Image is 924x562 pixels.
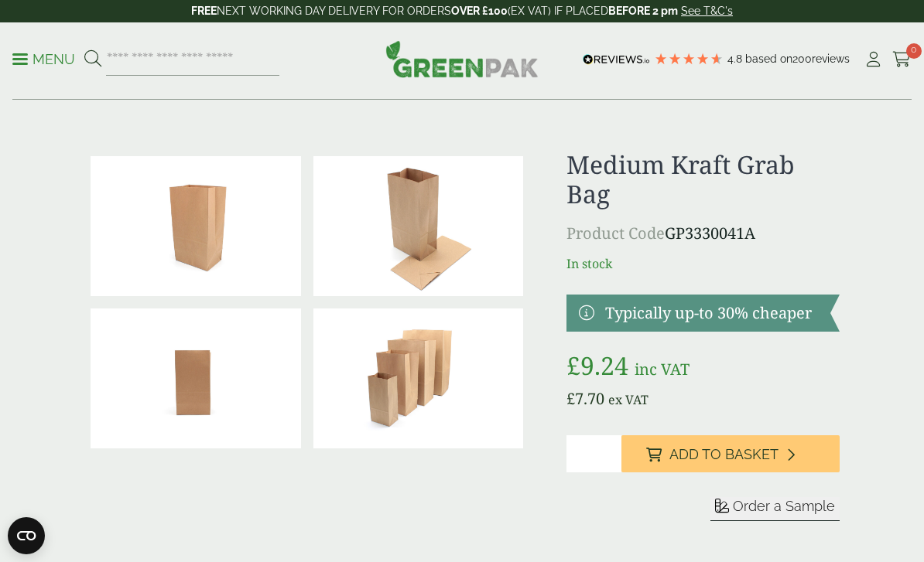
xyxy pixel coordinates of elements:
img: 3330041 Medium Kraft Grab Bag V1 [91,156,301,296]
a: See T&C's [681,5,733,17]
strong: BEFORE 2 pm [608,5,678,17]
strong: OVER £100 [451,5,508,17]
span: ex VAT [608,391,649,408]
button: Open CMP widget [8,517,45,554]
img: 3330041 Medium Kraft Grab Bag V2 [91,308,301,448]
span: Product Code [566,223,665,244]
span: Order a Sample [733,498,835,514]
span: inc VAT [635,359,690,380]
span: Based on [745,53,792,65]
strong: FREE [191,5,217,17]
button: Order a Sample [710,497,840,521]
i: My Account [864,52,883,67]
img: REVIEWS.io [583,54,650,65]
span: Add to Basket [669,446,779,463]
p: GP3330041A [566,222,840,245]
span: reviews [812,53,850,65]
img: Kraft Grab Bags Group Shot [313,308,524,448]
i: Cart [892,52,912,67]
h1: Medium Kraft Grab Bag [566,150,840,209]
span: £ [566,349,580,382]
bdi: 9.24 [566,349,628,382]
bdi: 7.70 [566,388,604,409]
span: 4.8 [727,53,745,65]
img: 3330041 Medium Kraft Grab Bag V3 [313,156,524,296]
div: 4.79 Stars [654,52,724,66]
span: 200 [792,53,812,65]
span: £ [566,388,575,409]
img: GreenPak Supplies [385,40,539,77]
a: Menu [12,50,75,66]
p: In stock [566,254,840,273]
p: Menu [12,50,75,69]
a: 0 [892,48,912,71]
span: 0 [906,43,922,59]
button: Add to Basket [621,435,840,472]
